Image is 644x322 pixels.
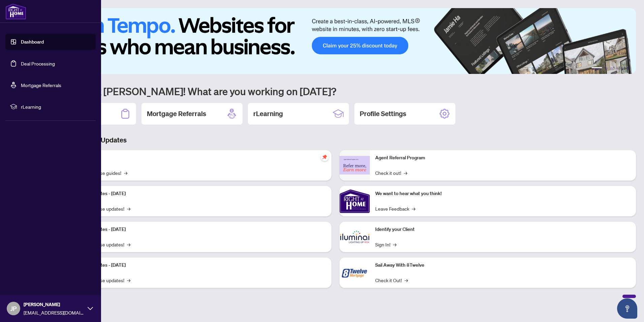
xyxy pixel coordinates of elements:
[412,205,415,212] span: →
[35,135,636,145] h3: Brokerage & Industry Updates
[5,3,26,20] img: logo
[10,304,17,313] span: JP
[621,67,624,70] button: 5
[340,222,370,252] img: Identify your Client
[340,156,370,175] img: Agent Referral Program
[375,262,631,269] p: Sail Away With 8Twelve
[610,67,613,70] button: 3
[127,205,130,212] span: →
[35,85,636,98] h1: Welcome back [PERSON_NAME]! What are you working on [DATE]?
[321,153,329,161] span: pushpin
[71,190,326,197] p: Platform Updates - [DATE]
[591,67,602,70] button: 1
[605,67,608,70] button: 2
[404,169,407,177] span: →
[375,226,631,233] p: Identify your Client
[24,301,84,308] span: [PERSON_NAME]
[147,109,206,118] h2: Mortgage Referrals
[71,226,326,233] p: Platform Updates - [DATE]
[340,186,370,216] img: We want to hear what you think!
[71,262,326,269] p: Platform Updates - [DATE]
[617,298,637,319] button: Open asap
[71,154,326,162] p: Self-Help
[124,169,127,177] span: →
[340,258,370,288] img: Sail Away With 8Twelve
[21,60,55,66] a: Deal Processing
[375,190,631,197] p: We want to hear what you think!
[253,109,283,118] h2: rLearning
[375,241,396,248] a: Sign In!→
[360,109,406,118] h2: Profile Settings
[127,241,130,248] span: →
[626,67,629,70] button: 6
[616,67,618,70] button: 4
[127,276,130,284] span: →
[375,205,415,212] a: Leave Feedback→
[35,8,636,74] img: Slide 0
[375,276,408,284] a: Check it Out!→
[21,103,91,110] span: rLearning
[405,276,408,284] span: →
[24,309,84,316] span: [EMAIL_ADDRESS][DOMAIN_NAME]
[393,241,396,248] span: →
[375,169,407,177] a: Check it out!→
[375,154,631,162] p: Agent Referral Program
[21,82,61,88] a: Mortgage Referrals
[21,39,44,45] a: Dashboard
